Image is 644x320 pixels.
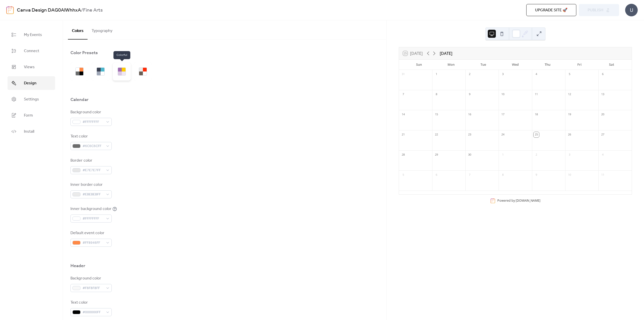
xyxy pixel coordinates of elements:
[83,240,104,246] span: #FF8946FF
[70,109,111,115] div: Background color
[70,300,111,306] div: Text color
[534,152,539,158] div: 2
[83,309,104,315] span: #000000FF
[70,230,111,236] div: Default event color
[88,20,116,39] button: Typography
[435,60,467,70] div: Mon
[400,132,406,137] div: 21
[8,60,55,74] a: Views
[400,92,406,97] div: 7
[434,172,439,178] div: 6
[534,172,539,178] div: 9
[500,172,506,178] div: 8
[600,72,606,77] div: 6
[567,152,572,158] div: 3
[403,60,435,70] div: Sun
[83,6,103,15] b: Fine Arts
[70,206,111,212] div: Inner background color
[500,72,506,77] div: 3
[70,158,111,164] div: Border color
[467,92,472,97] div: 9
[534,112,539,117] div: 18
[595,60,628,70] div: Sat
[563,60,596,70] div: Fri
[534,92,539,97] div: 11
[24,113,33,119] span: Form
[600,152,606,158] div: 4
[24,32,42,38] span: My Events
[70,275,111,281] div: Background color
[83,167,104,173] span: #E7E7E7FF
[567,112,572,117] div: 19
[400,72,406,77] div: 31
[6,6,14,14] img: logo
[434,72,439,77] div: 1
[83,285,104,291] span: #F8F8F8FF
[526,4,576,16] button: Upgrade site 🚀
[600,92,606,97] div: 13
[8,109,55,122] a: Form
[434,92,439,97] div: 8
[24,80,36,86] span: Design
[534,132,539,137] div: 25
[83,216,104,222] span: #FFFFFFFF
[467,60,499,70] div: Tue
[400,152,406,158] div: 28
[70,97,89,103] div: Calendar
[83,119,104,125] span: #FFFFFFFF
[81,6,83,15] b: /
[500,132,506,137] div: 24
[8,76,55,90] a: Design
[70,50,98,56] div: Color Presets
[500,152,506,158] div: 1
[516,198,540,203] a: [DOMAIN_NAME]
[497,198,540,203] div: Powered by
[567,132,572,137] div: 26
[17,6,81,15] a: Canva Design DAG0AlWhhxA
[440,50,452,56] div: [DATE]
[83,192,104,198] span: #EBEBEBFF
[434,132,439,137] div: 22
[600,172,606,178] div: 11
[567,92,572,97] div: 12
[434,112,439,117] div: 15
[600,112,606,117] div: 20
[434,152,439,158] div: 29
[531,60,563,70] div: Thu
[400,172,406,178] div: 5
[68,20,88,40] button: Colors
[535,7,568,13] span: Upgrade site 🚀
[499,60,532,70] div: Wed
[467,172,472,178] div: 7
[24,96,39,102] span: Settings
[24,129,34,135] span: Install
[600,132,606,137] div: 27
[70,182,111,188] div: Inner border color
[400,112,406,117] div: 14
[467,132,472,137] div: 23
[500,92,506,97] div: 10
[113,51,130,59] span: Colorful
[8,44,55,58] a: Connect
[24,64,35,70] span: Views
[467,152,472,158] div: 30
[625,4,638,16] div: U
[83,143,104,149] span: #6C6C6CFF
[534,72,539,77] div: 4
[567,72,572,77] div: 5
[24,48,39,54] span: Connect
[8,28,55,42] a: My Events
[8,92,55,106] a: Settings
[467,72,472,77] div: 2
[567,172,572,178] div: 10
[8,125,55,138] a: Install
[70,133,111,139] div: Text color
[467,112,472,117] div: 16
[70,263,86,269] div: Header
[500,112,506,117] div: 17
